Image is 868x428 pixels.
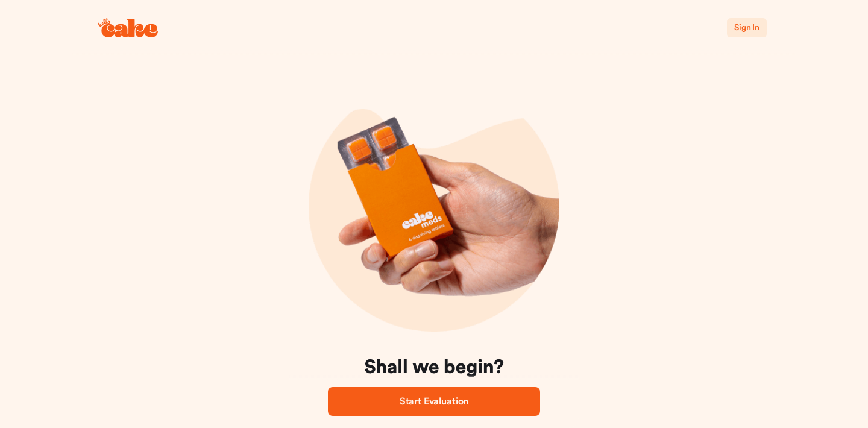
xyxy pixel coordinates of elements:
[311,356,557,421] div: We are going to ask you a few important questions and expect you to answer them honestly to keep ...
[311,356,557,380] h1: Shall we begin?
[309,81,559,332] img: onboarding-img03.png
[734,24,759,32] span: Sign In
[328,387,540,416] button: Start Evaluation
[400,397,468,406] span: Start Evaluation
[727,18,767,37] button: Sign In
